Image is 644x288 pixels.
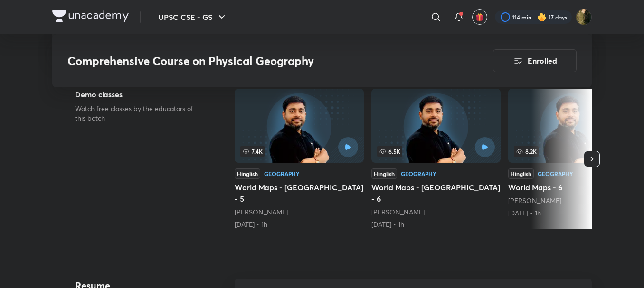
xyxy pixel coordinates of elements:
button: Enrolled [493,49,577,72]
h3: Comprehensive Course on Physical Geography [67,54,439,68]
h5: Demo classes [75,89,204,100]
span: 6.5K [377,146,402,157]
a: [PERSON_NAME] [508,196,561,205]
a: World Maps - Africa - 5 [235,89,364,229]
span: 7.4K [240,146,265,157]
a: [PERSON_NAME] [371,207,425,216]
img: avatar [475,13,484,21]
a: Company Logo [52,10,129,24]
div: Geography [264,171,300,177]
div: Hinglish [235,168,260,179]
a: World Maps - Africa - 6 [371,89,501,229]
div: Hinglish [508,168,534,179]
div: Sudarshan Gurjar [508,196,637,205]
a: 6.5KHinglishGeographyWorld Maps - [GEOGRAPHIC_DATA] - 6[PERSON_NAME][DATE] • 1h [371,89,501,229]
div: Sudarshan Gurjar [235,207,364,217]
img: Ruhi Chi [576,9,592,25]
div: 24th Apr • 1h [508,208,637,218]
a: 8.2KHinglishGeographyWorld Maps - 6[PERSON_NAME][DATE] • 1h [508,89,637,218]
div: 23rd Apr • 1h [371,220,501,229]
h5: World Maps - [GEOGRAPHIC_DATA] - 6 [371,182,501,204]
h5: World Maps - 6 [508,182,637,193]
button: UPSC CSE - GS [152,8,233,27]
a: 7.4KHinglishGeographyWorld Maps - [GEOGRAPHIC_DATA] - 5[PERSON_NAME][DATE] • 1h [235,89,364,229]
img: Company Logo [52,10,129,22]
p: Watch free classes by the educators of this batch [75,104,204,123]
a: World Maps - 6 [508,89,637,218]
div: 21st Apr • 1h [235,220,364,229]
div: Sudarshan Gurjar [371,207,501,217]
button: avatar [472,9,487,25]
div: Geography [401,171,436,177]
div: Hinglish [371,168,397,179]
span: 8.2K [514,146,539,157]
a: [PERSON_NAME] [235,207,288,216]
h5: World Maps - [GEOGRAPHIC_DATA] - 5 [235,182,364,204]
img: streak [537,12,547,22]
